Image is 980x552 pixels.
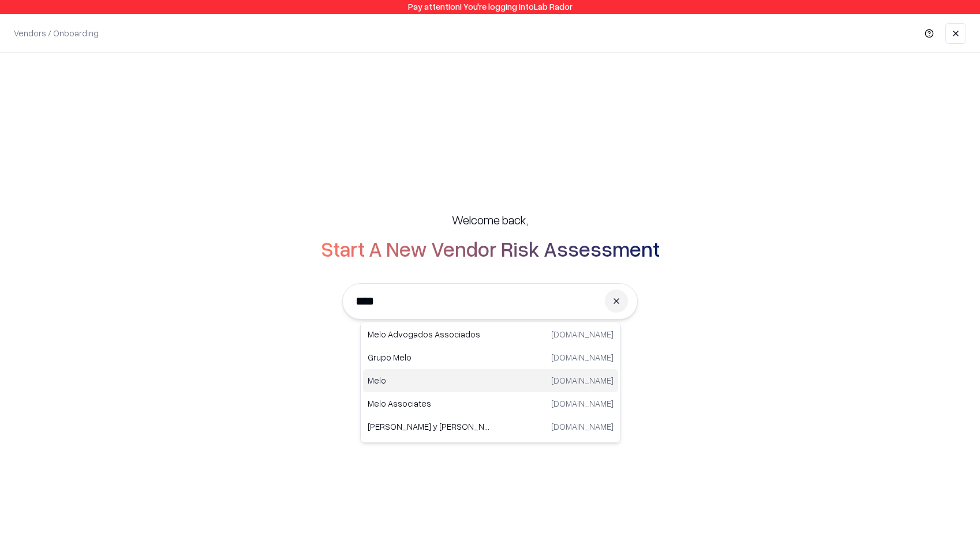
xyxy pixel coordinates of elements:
div: Suggestions [360,322,621,443]
p: [DOMAIN_NAME] [551,351,614,363]
p: Vendors / Onboarding [14,27,99,39]
h2: Start A New Vendor Risk Assessment [321,237,660,260]
p: Melo Advogados Associados [368,328,491,340]
p: Melo [368,374,491,386]
h5: Welcome back, [452,212,528,228]
p: [DOMAIN_NAME] [551,374,614,386]
p: [DOMAIN_NAME] [551,397,614,410]
p: [DOMAIN_NAME] [551,328,614,340]
p: Grupo Melo [368,351,491,363]
p: [PERSON_NAME] y [PERSON_NAME] Ingeniería S.A.S. [368,420,491,433]
p: Melo Associates [368,397,491,410]
p: [DOMAIN_NAME] [551,420,614,433]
